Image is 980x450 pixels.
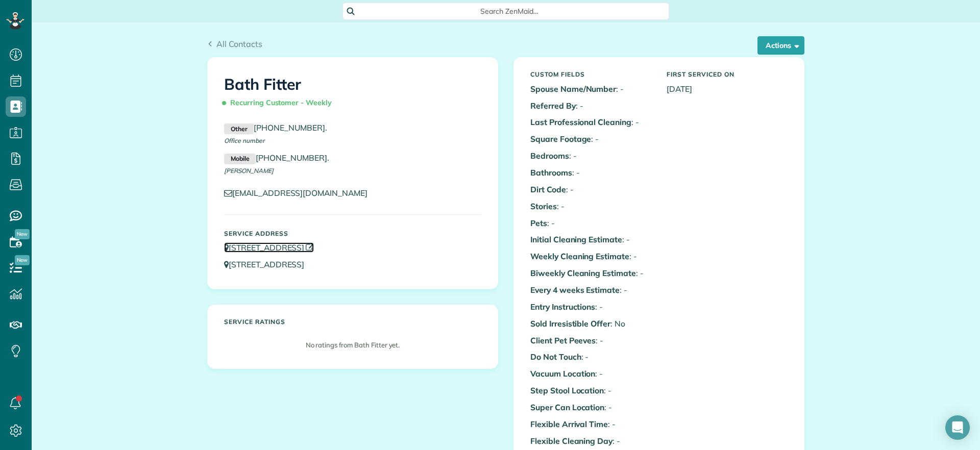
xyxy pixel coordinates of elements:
[224,154,256,165] small: Mobile
[207,38,262,50] a: All Contacts
[530,285,620,295] b: Every 4 weeks Estimate
[530,184,566,194] b: Dirt Code
[224,122,481,134] p: .
[530,351,651,363] p: : -
[530,301,651,313] p: : -
[530,167,651,179] p: : -
[530,418,651,430] p: : -
[224,122,325,133] a: Other[PHONE_NUMBER]
[667,83,788,95] p: [DATE]
[667,71,788,78] h5: First Serviced On
[224,259,314,269] a: [STREET_ADDRESS]
[224,123,254,135] small: Other
[530,234,651,245] p: : -
[530,251,629,261] b: Weekly Cleaning Estimate
[530,217,651,229] p: : -
[224,167,274,174] span: [PERSON_NAME]
[530,335,651,346] p: : -
[530,201,557,211] b: Stories
[530,268,636,278] b: Biweekly Cleaning Estimate
[530,267,651,279] p: : -
[224,153,327,163] a: Mobile[PHONE_NUMBER]
[530,436,612,446] b: Flexible Cleaning Day
[530,284,651,296] p: : -
[216,39,262,49] span: All Contacts
[224,152,481,164] p: .
[530,134,591,144] b: Square Footage
[530,101,576,111] b: Referred By
[530,100,651,112] p: : -
[530,402,604,412] b: Super Can Location
[530,251,651,262] p: : -
[224,76,481,112] h1: Bath Fitter
[530,201,651,212] p: : -
[530,302,595,312] b: Entry Instructions
[530,419,608,429] b: Flexible Arrival Time
[530,71,651,78] h5: Custom Fields
[15,255,30,265] span: New
[229,340,476,350] p: No ratings from Bath Fitter yet.
[757,36,804,55] button: Actions
[224,318,481,325] h5: Service ratings
[530,435,651,447] p: : -
[530,385,604,395] b: Step Stool Location
[530,218,547,228] b: Pets
[530,117,631,127] b: Last Professional Cleaning
[530,335,596,345] b: Client Pet Peeves
[224,230,481,237] h5: Service Address
[530,318,651,330] p: : No
[306,244,314,252] i: Open in Google Maps
[530,402,651,413] p: : -
[530,184,651,195] p: : -
[15,229,30,239] span: New
[224,188,377,198] a: [EMAIL_ADDRESS][DOMAIN_NAME]
[530,318,610,329] b: Sold Irresistible Offer
[224,242,314,253] a: [STREET_ADDRESS]
[530,167,572,178] b: Bathrooms
[945,415,970,440] div: Open Intercom Messenger
[224,137,264,144] span: Office number
[530,385,651,396] p: : -
[530,352,581,362] b: Do Not Touch
[530,234,622,244] b: Initial Cleaning Estimate
[224,94,336,112] span: Recurring Customer - Weekly
[530,133,651,145] p: : -
[530,368,651,380] p: : -
[530,151,569,161] b: Bedrooms
[530,116,651,128] p: : -
[530,368,595,379] b: Vacuum Location
[530,84,616,94] b: Spouse Name/Number
[530,83,651,95] p: : -
[530,150,651,162] p: : -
